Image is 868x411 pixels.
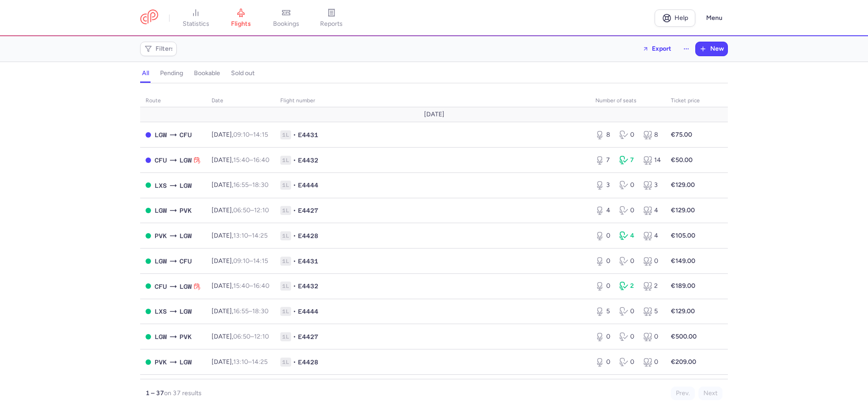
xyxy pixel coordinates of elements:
[671,206,695,214] strong: €129.00
[212,257,268,265] span: [DATE],
[233,333,250,340] time: 06:50
[671,358,696,366] strong: €209.00
[179,256,192,266] span: CFU
[671,156,693,164] strong: €50.00
[655,10,695,27] a: Help
[179,306,192,316] span: LGW
[293,332,296,341] span: •
[233,232,248,239] time: 13:10
[233,307,249,315] time: 16:55
[212,282,269,290] span: [DATE],
[141,42,176,56] button: Filters
[155,357,167,367] span: PVK
[155,282,167,292] span: CFU
[643,181,660,190] div: 3
[280,358,291,367] span: 1L
[233,131,250,139] time: 09:10
[280,231,291,240] span: 1L
[155,155,167,165] span: CFU
[675,14,688,21] span: Help
[212,181,269,189] span: [DATE],
[671,181,695,189] strong: €129.00
[173,8,218,28] a: statistics
[320,20,343,28] span: reports
[233,333,269,340] span: –
[293,257,296,266] span: •
[233,358,248,366] time: 13:10
[183,20,209,28] span: statistics
[212,206,269,214] span: [DATE],
[652,45,671,52] span: Export
[160,69,183,77] h4: pending
[212,358,268,366] span: [DATE],
[643,282,660,291] div: 2
[701,10,728,27] button: Menu
[179,181,192,191] span: LGW
[233,206,269,214] span: –
[280,206,291,215] span: 1L
[140,94,206,108] th: route
[233,156,250,164] time: 15:40
[619,130,636,139] div: 0
[671,232,695,239] strong: €105.00
[212,131,268,139] span: [DATE],
[595,257,612,266] div: 0
[254,206,269,214] time: 12:10
[643,257,660,266] div: 0
[252,307,269,315] time: 18:30
[231,69,255,77] h4: sold out
[179,130,192,140] span: CFU
[698,387,722,400] button: Next
[280,156,291,165] span: 1L
[155,306,167,316] span: LXS
[179,332,192,342] span: PVK
[155,231,167,241] span: PVK
[293,130,296,139] span: •
[155,130,167,140] span: LGW
[155,256,167,266] span: LGW
[280,181,291,190] span: 1L
[696,42,727,56] button: New
[155,205,167,215] span: LGW
[298,130,318,139] span: E4431
[254,333,269,340] time: 12:10
[619,181,636,190] div: 0
[233,156,269,164] span: –
[212,333,269,340] span: [DATE],
[233,181,269,189] span: –
[671,131,692,139] strong: €75.00
[298,206,318,215] span: E4427
[212,232,268,239] span: [DATE],
[619,156,636,165] div: 7
[298,332,318,341] span: E4427
[293,358,296,367] span: •
[643,358,660,367] div: 0
[280,332,291,341] span: 1L
[298,181,318,190] span: E4444
[619,282,636,291] div: 2
[233,257,250,265] time: 09:10
[140,10,158,26] a: CitizenPlane red outlined logo
[637,42,677,56] button: Export
[156,45,174,53] span: Filters
[273,20,299,28] span: bookings
[264,8,309,28] a: bookings
[671,387,695,400] button: Prev.
[595,206,612,215] div: 4
[619,307,636,316] div: 0
[595,307,612,316] div: 5
[619,332,636,341] div: 0
[280,282,291,291] span: 1L
[293,156,296,165] span: •
[293,206,296,215] span: •
[619,206,636,215] div: 0
[424,111,444,118] span: [DATE]
[252,232,268,239] time: 14:25
[280,257,291,266] span: 1L
[275,94,590,108] th: Flight number
[595,282,612,291] div: 0
[231,20,251,28] span: flights
[595,358,612,367] div: 0
[253,257,268,265] time: 14:15
[710,45,724,53] span: New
